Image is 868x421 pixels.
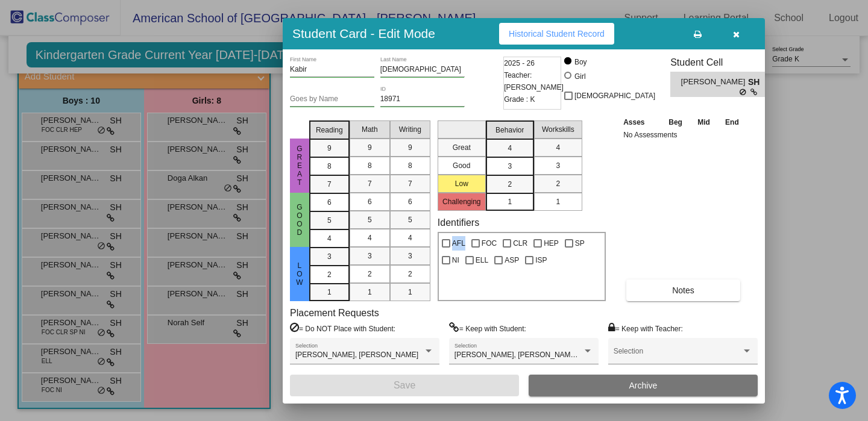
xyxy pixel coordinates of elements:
span: 2 [508,179,512,190]
span: Save [394,380,415,390]
span: ELL [476,253,488,267]
input: goes by name [290,95,374,104]
span: [DEMOGRAPHIC_DATA] [574,89,655,103]
button: Historical Student Record [499,23,614,45]
th: Mid [690,116,717,129]
th: Beg [661,116,690,129]
span: 1 [368,287,372,298]
span: SH [748,76,765,89]
span: SP [575,236,585,251]
span: 4 [408,232,412,243]
span: 9 [368,142,372,153]
span: CLR [513,236,527,251]
span: 2 [327,269,332,280]
span: Historical Student Record [509,29,605,39]
span: Low [294,261,305,287]
span: 6 [368,196,372,207]
label: Identifiers [438,217,479,228]
span: 4 [508,143,512,154]
span: 4 [368,232,372,243]
span: 7 [368,178,372,189]
div: Girl [574,71,586,82]
span: 3 [508,161,512,172]
h3: Student Cell [670,57,775,68]
label: = Keep with Teacher: [608,322,683,334]
span: 2 [368,269,372,279]
span: 3 [327,251,332,262]
span: Great [294,145,305,187]
span: 4 [556,142,560,153]
span: 5 [327,215,332,226]
span: Teacher: [PERSON_NAME] [504,69,564,93]
span: 7 [408,178,412,189]
span: 4 [327,233,332,244]
label: = Keep with Student: [449,322,526,334]
span: 2025 - 26 [504,57,535,69]
span: 9 [327,143,332,154]
td: No Assessments [620,129,747,141]
span: [PERSON_NAME], [PERSON_NAME] [PERSON_NAME] [454,351,639,359]
span: 3 [368,251,372,261]
span: 1 [508,196,512,207]
h3: Student Card - Edit Mode [292,26,435,41]
span: 3 [556,160,560,171]
span: 5 [408,214,412,225]
span: 1 [327,287,332,298]
span: 7 [327,179,332,190]
span: 3 [408,251,412,261]
span: 2 [556,178,560,189]
span: NI [452,253,459,267]
span: [PERSON_NAME] [681,76,748,89]
span: Archive [629,381,658,390]
span: Good [294,203,305,237]
span: Notes [672,285,694,295]
span: 8 [327,161,332,172]
span: HEP [544,236,559,251]
span: FOC [482,236,497,251]
span: [PERSON_NAME], [PERSON_NAME] [295,351,418,359]
button: Archive [529,375,758,396]
th: Asses [620,116,661,129]
span: 8 [408,160,412,171]
span: Writing [399,124,421,135]
span: ISP [535,253,547,267]
button: Save [290,375,519,396]
span: Reading [316,125,343,136]
div: Boy [574,57,587,67]
span: 1 [408,287,412,298]
input: Enter ID [380,95,465,104]
span: 9 [408,142,412,153]
label: Placement Requests [290,307,379,319]
span: Workskills [542,124,574,135]
span: ASP [505,253,519,267]
span: 6 [408,196,412,207]
span: AFL [452,236,465,251]
span: 8 [368,160,372,171]
span: 5 [368,214,372,225]
span: 1 [556,196,560,207]
span: 6 [327,197,332,208]
span: Behavior [495,125,524,136]
label: = Do NOT Place with Student: [290,322,395,334]
button: Notes [626,279,740,301]
span: 2 [408,269,412,279]
span: Math [362,124,378,135]
span: Grade : K [504,93,535,105]
th: End [717,116,746,129]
